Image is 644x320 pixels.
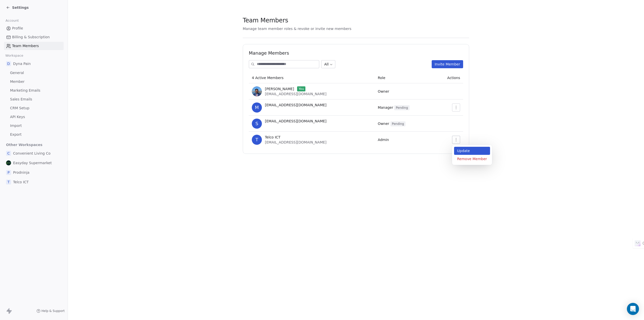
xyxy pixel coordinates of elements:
[4,69,64,77] a: General
[378,122,406,126] span: Owner
[10,79,25,84] span: Member
[4,24,64,32] a: Profile
[12,43,39,49] span: Team Members
[13,151,51,156] span: Convenient Living Co
[4,33,64,41] a: Billing & Subscription
[6,61,11,66] span: D
[6,5,29,10] a: Settings
[12,34,50,40] span: Billing & Subscription
[378,105,410,110] span: Manager
[4,104,64,112] a: CRM Setup
[627,303,639,315] div: Open Intercom Messenger
[10,132,22,137] span: Export
[4,95,64,103] a: Sales Emails
[265,135,280,140] span: Telco ICT
[378,138,389,142] span: Admin
[36,309,65,313] a: Help & Support
[12,26,23,31] span: Profile
[3,17,21,24] span: Account
[4,122,64,130] a: Import
[13,170,29,175] span: Prodninja
[4,141,45,149] span: Other Workspaces
[265,119,327,124] span: [EMAIL_ADDRESS][DOMAIN_NAME]
[12,5,29,10] span: Settings
[13,180,29,185] span: Telco ICT
[6,160,11,165] img: 500x500%20-%20Dark%20-%20Social%20Media.svg
[390,121,406,126] span: Pending
[4,130,64,139] a: Export
[394,105,409,110] span: Pending
[378,89,389,93] span: Owner
[4,42,64,50] a: Team Members
[10,114,25,120] span: API Keys
[252,76,284,80] span: 4 Active Members
[297,86,305,91] span: You
[252,135,262,145] span: T
[6,151,11,156] span: C
[10,70,24,76] span: General
[10,97,32,102] span: Sales Emails
[4,78,64,86] a: Member
[378,76,385,80] span: Role
[4,86,64,95] a: Marketing Emails
[10,123,22,128] span: Import
[249,50,463,56] h1: Manage Members
[252,119,262,129] span: s
[243,17,288,24] span: Team Members
[6,170,11,175] span: P
[454,155,490,163] div: Remove Member
[6,180,11,185] span: T
[265,86,294,91] span: [PERSON_NAME]
[10,105,29,111] span: CRM Setup
[13,61,31,66] span: Dyna Pain
[4,113,64,121] a: API Keys
[3,52,25,59] span: Workspace
[10,88,40,93] span: Marketing Emails
[454,147,490,155] div: Update
[265,140,327,144] span: [EMAIL_ADDRESS][DOMAIN_NAME]
[243,27,351,31] span: Manage team member roles & revoke or invite new members
[252,86,262,96] img: eFpEFON8W_us7bp7k4x98Zjar8xH9cRgZl52c-vDxDk
[42,309,65,313] span: Help & Support
[447,76,460,80] span: Actions
[252,102,262,113] span: m
[265,102,327,108] span: [EMAIL_ADDRESS][DOMAIN_NAME]
[13,160,52,165] span: Easyday Supermarket
[265,92,327,96] span: [EMAIL_ADDRESS][DOMAIN_NAME]
[432,60,463,68] button: Invite Member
